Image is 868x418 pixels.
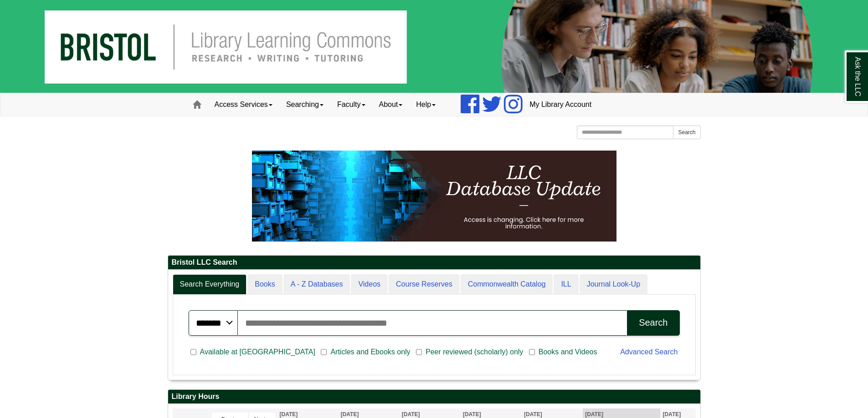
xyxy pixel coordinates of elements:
h2: Library Hours [168,390,700,404]
span: Peer reviewed (scholarly) only [422,347,527,358]
span: [DATE] [402,411,420,418]
a: Access Services [208,93,279,116]
a: Videos [351,274,388,295]
input: Peer reviewed (scholarly) only [416,348,422,356]
span: [DATE] [463,411,481,418]
span: Available at [GEOGRAPHIC_DATA] [196,347,319,358]
h2: Bristol LLC Search [168,256,700,270]
input: Articles and Ebooks only [321,348,327,356]
button: Search [673,126,700,139]
div: Search [639,317,668,328]
a: Commonwealth Catalog [461,274,553,295]
span: Books and Videos [535,347,601,358]
input: Available at [GEOGRAPHIC_DATA] [190,348,196,356]
a: About [372,93,410,116]
a: Journal Look-Up [580,274,647,295]
span: [DATE] [280,411,298,418]
a: A - Z Databases [283,274,350,295]
span: [DATE] [524,411,542,418]
a: Faculty [330,93,372,116]
a: Help [409,93,442,116]
span: Articles and Ebooks only [327,347,414,358]
a: Search Everything [173,274,247,295]
a: Course Reserves [389,274,460,295]
a: ILL [554,274,578,295]
input: Books and Videos [529,348,535,356]
a: Books [247,274,282,295]
img: HTML tutorial [252,151,616,242]
button: Search [627,310,679,336]
a: My Library Account [523,93,598,116]
span: [DATE] [663,411,681,418]
span: [DATE] [341,411,359,418]
a: Advanced Search [620,348,678,356]
span: [DATE] [585,411,603,418]
a: Searching [279,93,330,116]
